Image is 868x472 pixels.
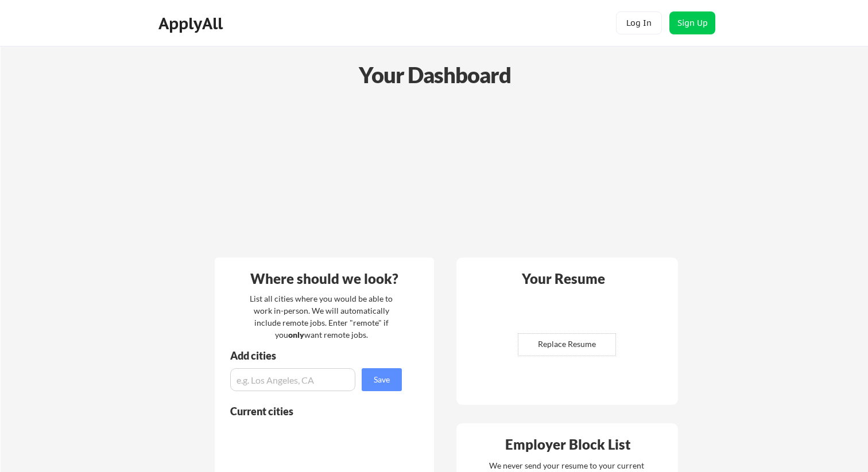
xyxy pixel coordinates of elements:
[158,14,226,33] div: ApplyAll
[506,272,620,286] div: Your Resume
[362,368,402,391] button: Save
[230,368,355,391] input: e.g. Los Angeles, CA
[242,292,400,341] div: List all cities where you would be able to work in-person. We will automatically include remote j...
[461,438,675,451] div: Employer Block List
[669,11,715,34] button: Sign Up
[230,406,389,416] div: Current cities
[288,330,304,340] strong: only
[230,350,405,361] div: Add cities
[1,58,868,91] div: Your Dashboard
[218,272,431,286] div: Where should we look?
[616,11,662,34] button: Log In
